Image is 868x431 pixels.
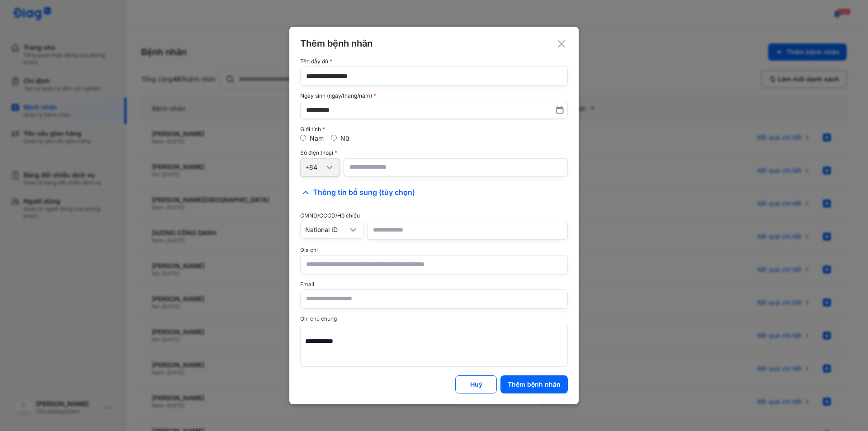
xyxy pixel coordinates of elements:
label: Nữ [340,134,349,142]
div: Số điện thoại [300,150,568,156]
div: CMND/CCCD/Hộ chiếu [300,213,568,219]
span: Thông tin bổ sung (tùy chọn) [313,187,415,198]
button: Huỷ [455,375,497,393]
div: Tên đầy đủ [300,58,568,65]
div: Email [300,281,568,288]
div: Thêm bệnh nhân [508,380,561,388]
div: Ngày sinh (ngày/tháng/năm) [300,93,568,99]
label: Nam [310,134,324,142]
div: Thêm bệnh nhân [300,38,568,49]
div: +84 [305,163,324,171]
div: National ID [305,226,348,234]
div: Địa chỉ [300,247,568,253]
button: Thêm bệnh nhân [500,375,568,393]
div: Ghi chú chung [300,316,568,322]
div: Giới tính [300,126,568,133]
